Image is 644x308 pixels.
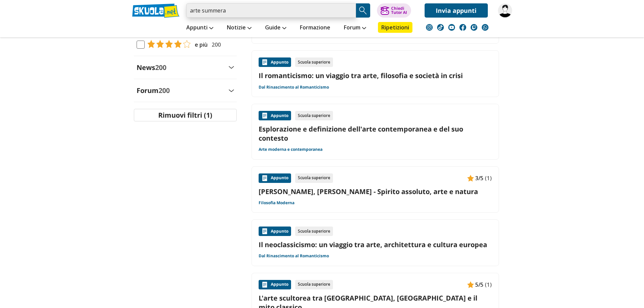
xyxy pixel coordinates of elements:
img: nechita84 [498,3,512,18]
button: ChiediTutor AI [377,3,411,18]
div: Appunto [259,280,291,289]
span: 200 [209,40,221,49]
span: 3/5 [475,174,483,183]
a: Arte moderna e contemporanea [259,147,323,152]
img: Cerca appunti, riassunti o versioni [358,5,368,16]
a: Forum [342,22,368,34]
div: Scuola superiore [295,111,333,120]
img: twitch [471,24,477,31]
img: Appunti contenuto [261,175,268,182]
div: Scuola superiore [295,227,333,236]
div: Appunto [259,173,291,183]
img: Appunti contenuto [261,228,268,235]
span: 200 [155,63,166,72]
div: Scuola superiore [295,57,333,67]
a: Il neoclassicismo: un viaggio tra arte, architettura e cultura europea [259,240,492,249]
a: [PERSON_NAME], [PERSON_NAME] - Spirito assoluto, arte e natura [259,187,492,196]
img: Appunti contenuto [467,175,474,182]
img: Appunti contenuto [261,112,268,119]
div: Chiedi Tutor AI [391,6,407,15]
img: Appunti contenuto [467,281,474,288]
img: tasso di risposta 4+ [145,40,191,48]
label: Forum [137,86,170,95]
div: Scuola superiore [295,173,333,183]
span: (1) [485,280,492,289]
div: Scuola superiore [295,280,333,289]
a: Appunti [185,22,215,34]
button: Search Button [356,3,370,18]
span: (1) [485,174,492,183]
img: tiktok [437,24,444,31]
a: Filosofia Moderna [259,200,294,206]
a: Il romanticismo: un viaggio tra arte, filosofia e società in crisi [259,71,492,80]
a: Notizie [225,22,253,34]
img: facebook [459,24,466,31]
img: youtube [448,24,455,31]
img: Appunti contenuto [261,59,268,66]
label: News [137,63,166,72]
a: Dal Rinascimento al Romanticismo [259,253,329,259]
img: WhatsApp [482,24,488,31]
a: Invia appunti [425,3,488,18]
div: Appunto [259,57,291,67]
a: Formazione [298,22,332,34]
span: 5/5 [475,280,483,289]
a: Guide [263,22,288,34]
a: Esplorazione e definizione dell'arte contemporanea e del suo contesto [259,124,492,143]
div: Appunto [259,227,291,236]
a: Ripetizioni [378,22,412,33]
span: 200 [159,86,170,95]
img: instagram [426,24,433,31]
img: Apri e chiudi sezione [229,66,234,69]
img: Appunti contenuto [261,281,268,288]
img: Apri e chiudi sezione [229,89,234,92]
a: Dal Rinascimento al Romanticismo [259,85,329,90]
button: Rimuovi filtri (1) [134,109,237,121]
div: Appunto [259,111,291,120]
input: Cerca appunti, riassunti o versioni [186,3,356,18]
span: e più [192,40,208,49]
